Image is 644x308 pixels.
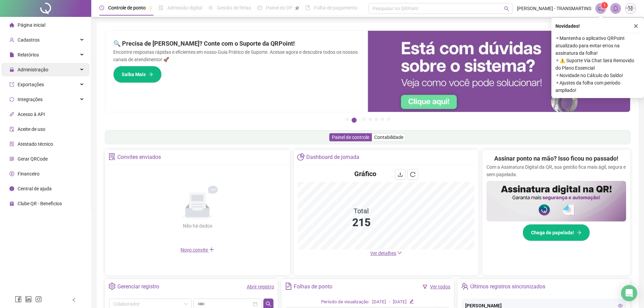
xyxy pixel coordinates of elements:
span: bell [613,5,619,11]
span: pushpin [295,6,299,10]
span: eye [618,303,623,308]
img: 67331 [625,3,636,14]
span: Novidades ! [555,22,580,30]
span: ⚬ Ajustes da folha com período ampliado! [555,79,640,94]
span: arrow-right [148,72,153,77]
span: notification [598,5,604,11]
a: Ver detalhes down [370,251,402,256]
span: Página inicial [18,22,45,28]
img: banner%2F0cf4e1f0-cb71-40ef-aa93-44bd3d4ee559.png [368,31,630,112]
span: filter [423,284,427,289]
span: close [634,24,638,28]
sup: 1 [601,2,608,9]
span: pie-chart [297,153,304,160]
span: api [9,112,14,117]
span: Acesso à API [18,112,45,117]
span: sun [208,5,213,10]
span: export [9,82,14,87]
button: 4 [368,118,372,121]
h2: Assinar ponto na mão? Isso ficou no passado! [494,154,618,163]
span: [PERSON_NAME] - TRANSMARTINS [517,5,591,12]
span: instagram [35,296,42,303]
span: Ver detalhes [370,251,396,256]
span: solution [109,153,116,160]
a: Ver todos [430,284,450,289]
span: lock [9,67,14,72]
span: search [266,301,271,307]
button: 2 [352,118,357,123]
span: Gestão de férias [217,5,251,10]
button: 1 [345,118,349,121]
span: Admissão digital [167,5,202,10]
span: left [72,298,76,302]
span: gift [9,201,14,206]
span: clock-circle [99,5,104,10]
button: 5 [375,118,378,121]
img: banner%2F02c71560-61a6-44d4-94b9-c8ab97240462.png [486,181,626,221]
h4: Gráfico [354,169,376,179]
span: facebook [15,296,22,303]
span: reload [410,172,415,177]
button: 3 [362,118,366,121]
button: 6 [381,118,384,121]
span: Exportações [18,82,44,87]
span: Painel do DP [266,5,292,10]
span: Clube QR - Beneficios [18,201,62,206]
button: Saiba Mais [113,66,162,83]
span: Financeiro [18,171,40,176]
span: solution [9,142,14,146]
h2: 🔍 Precisa de [PERSON_NAME]? Conte com o Suporte da QRPoint! [113,39,360,48]
span: plus [209,247,214,252]
span: search [504,6,509,11]
span: Cadastros [18,37,40,43]
span: home [9,23,14,27]
span: Chega de papelada! [531,229,574,236]
span: ⚬ Mantenha o aplicativo QRPoint atualizado para evitar erros na assinatura da folha! [555,34,640,57]
span: file [9,52,14,57]
span: down [397,251,402,255]
div: Últimos registros sincronizados [470,281,545,292]
span: file-text [285,283,292,290]
div: Não há dados [166,222,229,230]
span: pushpin [148,6,152,10]
span: Relatórios [18,52,39,57]
span: edit [409,299,414,304]
span: qrcode [9,157,14,161]
span: 1 [603,3,606,8]
div: [DATE] [393,299,407,306]
div: Gerenciar registro [117,281,159,292]
span: dollar [9,171,14,176]
div: [DATE] [372,299,386,306]
div: Open Intercom Messenger [621,285,637,301]
span: user-add [9,38,14,42]
button: 7 [387,118,390,121]
div: Período de visualização: [321,299,369,306]
div: Convites enviados [117,151,161,163]
p: Encontre respostas rápidas e eficientes em nosso Guia Prático de Suporte. Acesse agora e descubra... [113,48,360,63]
span: dashboard [257,5,262,10]
span: Saiba Mais [122,71,146,78]
a: Abrir registro [247,284,274,289]
span: Gerar QRCode [18,156,48,162]
span: Central de ajuda [18,186,52,191]
span: team [461,283,468,290]
button: Chega de papelada! [523,224,590,241]
span: ⚬ ⚠️ Suporte Via Chat Será Removido do Plano Essencial [555,57,640,72]
span: linkedin [25,296,32,303]
div: Folhas de ponto [294,281,332,292]
span: Painel de controle [332,135,369,140]
span: Contabilidade [374,135,403,140]
p: Com a Assinatura Digital da QR, sua gestão fica mais ágil, segura e sem papelada. [486,163,626,178]
span: download [398,172,403,177]
span: Administração [18,67,48,72]
span: Integrações [18,97,43,102]
span: sync [9,97,14,102]
span: ⚬ Novidade no Cálculo do Saldo! [555,72,640,79]
span: info-circle [9,186,14,191]
div: - [389,299,390,306]
span: Atestado técnico [18,141,53,147]
span: audit [9,127,14,132]
span: file-done [159,5,163,10]
span: book [305,5,310,10]
span: Folha de pagamento [314,5,357,10]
